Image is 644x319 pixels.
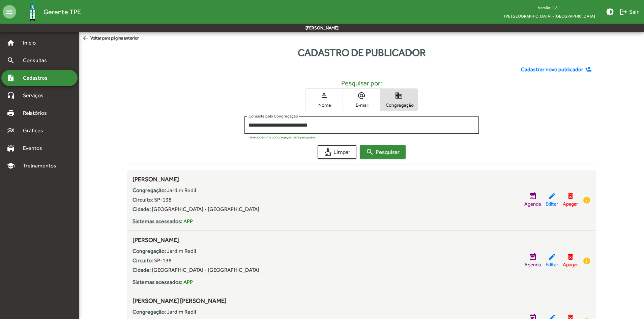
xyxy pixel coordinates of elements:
strong: Sistemas acessados: [133,279,182,285]
mat-icon: alternate_email [357,91,365,100]
span: Editar [546,261,558,269]
button: Congregação [380,89,417,111]
span: SP-138 [154,257,172,264]
strong: Sistemas acessados: [133,218,182,224]
h5: Pesquisar por: [133,79,591,87]
span: [GEOGRAPHIC_DATA] - [GEOGRAPHIC_DATA] [152,206,259,212]
mat-icon: school [7,162,15,170]
div: Versão: 1.8.1 [498,3,601,12]
span: Eventos [19,144,51,152]
mat-icon: multiline_chart [7,127,15,135]
span: Voltar para página anterior [82,35,139,42]
a: Gerente TPE [16,1,81,23]
span: Gerente TPE [43,6,81,17]
mat-icon: cleaning_services [324,148,332,156]
img: Logo [22,1,43,23]
span: E-mail [345,102,378,108]
mat-icon: note_add [7,74,15,82]
strong: Circuito: [133,196,153,203]
div: Cadastro de publicador [79,45,644,60]
span: Limpar [324,146,350,158]
span: Apagar [563,261,578,269]
span: [PERSON_NAME] [PERSON_NAME] [133,297,227,304]
mat-icon: delete_forever [566,192,575,200]
span: Agenda [524,261,541,269]
mat-icon: person_add [585,66,593,73]
span: SP-138 [154,196,172,203]
span: Congregação [382,102,416,108]
mat-icon: menu [3,5,16,19]
strong: Cidade: [133,267,151,273]
mat-icon: event_note [529,192,537,200]
span: TPE [GEOGRAPHIC_DATA] - [GEOGRAPHIC_DATA] [498,12,601,20]
span: Jardim Redil [167,309,196,315]
mat-icon: edit [548,253,556,261]
span: Pesquisar [366,146,400,158]
mat-icon: domain [395,91,403,100]
strong: Cidade: [133,206,151,212]
mat-icon: headset_mic [7,91,15,100]
strong: Congregação: [133,309,166,315]
span: Nome [307,102,341,108]
mat-icon: logout [619,8,627,16]
span: Consultas [19,56,56,64]
span: Relatórios [19,109,56,117]
mat-icon: stadium [7,144,15,152]
span: Serviços [19,91,53,100]
mat-icon: info [583,257,591,265]
strong: Congregação: [133,187,166,193]
button: Pesquisar [360,145,406,159]
button: Nome [305,89,343,111]
span: Agenda [524,200,541,208]
mat-icon: print [7,109,15,117]
button: E-mail [343,89,380,111]
mat-icon: home [7,39,15,47]
span: Sair [619,6,639,18]
button: Sair [617,6,641,18]
span: Apagar [563,200,578,208]
mat-icon: search [366,148,374,156]
span: Jardim Redil [167,187,196,193]
mat-icon: arrow_back [82,35,90,42]
strong: Congregação: [133,248,166,254]
span: Cadastros [19,74,56,82]
button: Limpar [318,145,356,159]
span: Gráficos [19,127,52,135]
span: Início [19,39,46,47]
span: [PERSON_NAME] [133,176,179,183]
mat-icon: delete_forever [566,253,575,261]
mat-hint: Selecione uma congregação para pesquisar. [248,135,316,139]
span: APP [183,218,193,224]
strong: Circuito: [133,257,153,264]
span: Treinamentos [19,162,64,170]
mat-icon: info [583,196,591,204]
mat-icon: search [7,56,15,64]
mat-icon: brightness_medium [606,8,614,16]
span: [PERSON_NAME] [133,236,179,243]
span: [GEOGRAPHIC_DATA] - [GEOGRAPHIC_DATA] [152,267,259,273]
mat-icon: edit [548,192,556,200]
span: Editar [546,200,558,208]
mat-icon: text_rotation_none [320,91,328,100]
mat-icon: event_note [529,253,537,261]
span: APP [183,279,193,285]
span: Jardim Redil [167,248,196,254]
span: Cadastrar novo publicador [521,65,583,74]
